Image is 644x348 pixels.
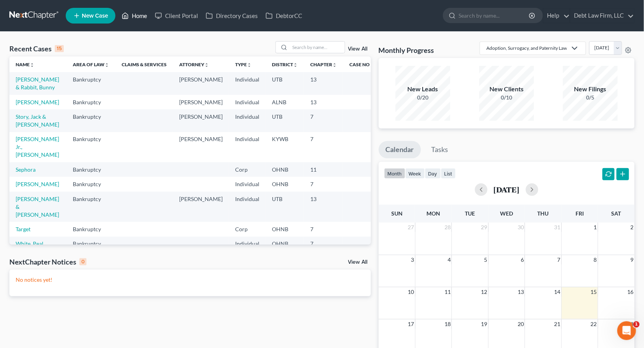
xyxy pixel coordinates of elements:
i: unfold_more [204,63,209,67]
span: Mon [426,210,440,217]
td: 11 [304,162,343,177]
h2: [DATE] [494,185,520,194]
span: 7 [557,255,561,265]
td: 13 [304,192,343,222]
a: DebtorCC [262,9,306,23]
span: 18 [444,319,452,329]
a: Area of Lawunfold_more [73,62,109,67]
td: [PERSON_NAME] [173,72,229,94]
i: unfold_more [293,63,298,67]
a: Attorneyunfold_more [179,62,209,67]
a: [PERSON_NAME] Jr., [PERSON_NAME] [16,136,59,158]
span: 15 [590,287,598,297]
a: Tasks [425,141,455,158]
span: 20 [517,319,525,329]
button: list [441,168,456,179]
button: day [425,168,441,179]
a: View All [348,259,368,265]
a: Story, Jack & [PERSON_NAME] [16,113,59,128]
td: Bankruptcy [67,162,115,177]
a: Home [118,9,151,23]
i: unfold_more [247,63,252,67]
td: 7 [304,109,343,132]
a: Sephora [16,166,36,173]
td: Individual [229,95,266,109]
span: New Case [82,13,108,19]
span: 11 [444,287,452,297]
a: Nameunfold_more [16,62,34,67]
span: 13 [517,287,525,297]
button: week [405,168,425,179]
td: [PERSON_NAME] [173,109,229,132]
div: New Filings [563,85,618,94]
span: 28 [444,223,452,232]
a: [PERSON_NAME] [16,181,59,187]
i: unfold_more [104,63,109,67]
td: Bankruptcy [67,192,115,222]
span: Thu [538,210,549,217]
span: Sun [391,210,403,217]
td: OHNB [266,222,304,236]
td: Bankruptcy [67,95,115,109]
span: 1 [633,321,640,328]
td: OHNB [266,162,304,177]
td: 7 [304,177,343,191]
span: Wed [500,210,513,217]
span: 5 [484,255,488,265]
span: 30 [517,223,525,232]
td: Individual [229,72,266,94]
td: [PERSON_NAME] [173,95,229,109]
input: Search by name... [459,8,530,23]
span: 29 [480,223,488,232]
a: View All [348,46,368,52]
a: Case Nounfold_more [349,62,374,67]
span: 14 [554,287,561,297]
td: OHNB [266,177,304,191]
div: New Leads [396,85,450,94]
span: 8 [593,255,598,265]
span: 2 [630,223,635,232]
span: 10 [407,287,415,297]
a: Calendar [379,141,421,158]
span: 1 [593,223,598,232]
a: Debt Law Firm, LLC [570,9,634,23]
a: Chapterunfold_more [310,62,337,67]
a: Districtunfold_more [272,62,298,67]
td: [PERSON_NAME] [173,132,229,162]
td: Bankruptcy [67,222,115,236]
span: Tue [465,210,475,217]
td: Bankruptcy [67,109,115,132]
td: Individual [229,109,266,132]
i: unfold_more [370,63,374,67]
a: White, Peal [16,240,43,247]
td: ALNB [266,95,304,109]
span: 21 [554,319,561,329]
iframe: Intercom live chat [617,321,636,340]
a: Target [16,226,31,232]
input: Search by name... [290,42,345,53]
td: UTB [266,192,304,222]
span: 6 [520,255,525,265]
i: unfold_more [332,63,337,67]
th: Claims & Services [115,56,173,72]
td: Individual [229,177,266,191]
span: Sat [612,210,621,217]
td: 13 [304,95,343,109]
div: 0/20 [396,94,450,101]
span: 31 [554,223,561,232]
span: 22 [590,319,598,329]
td: UTB [266,109,304,132]
td: Individual [229,192,266,222]
span: 16 [627,287,635,297]
span: Fri [576,210,584,217]
div: Recent Cases [9,44,64,53]
div: 15 [55,45,64,52]
i: unfold_more [30,63,34,67]
td: Corp [229,162,266,177]
span: 17 [407,319,415,329]
td: KYWB [266,132,304,162]
td: UTB [266,72,304,94]
div: Adoption, Surrogacy, and Paternity Law [486,45,567,51]
span: 23 [627,319,635,329]
span: 12 [480,287,488,297]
